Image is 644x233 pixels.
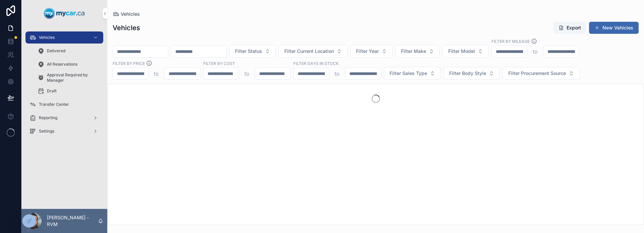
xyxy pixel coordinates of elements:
a: Settings [25,125,103,137]
div: scrollable content [21,27,107,146]
button: Select Button [443,45,489,58]
span: Filter Year [356,48,379,55]
button: Select Button [350,45,393,58]
span: Filter Procurement Source [508,70,566,77]
img: App logo [44,8,85,19]
button: Select Button [384,67,441,80]
span: Reporting [39,115,57,121]
a: Vehicles [25,31,103,44]
a: Vehicles [113,11,140,17]
span: Vehicles [39,35,55,40]
a: Delivered [34,45,103,57]
span: Delivered [47,48,65,54]
span: Draft [47,88,57,94]
button: Select Button [503,67,580,80]
span: Filter Status [235,48,262,55]
p: to [154,70,159,78]
a: Transfer Center [25,98,103,110]
a: Draft [34,85,103,97]
p: [PERSON_NAME] - RVM [47,214,98,228]
span: Filter Sales Type [390,70,427,77]
label: FILTER BY PRICE [113,60,145,66]
span: Settings [39,129,54,134]
label: Filter Days In Stock [293,60,339,66]
span: Approval Required by Manager [47,72,97,83]
p: to [335,70,340,78]
span: Filter Make [401,48,426,55]
a: All Reservations [34,58,103,70]
button: Select Button [229,45,276,58]
button: Select Button [444,67,500,80]
span: All Reservations [47,62,77,67]
label: Filter By Mileage [491,38,530,44]
span: Vehicles [121,11,140,17]
button: New Vehicles [589,22,639,34]
a: Approval Required by Manager [34,72,103,84]
p: to [244,70,249,78]
span: Filter Model [448,48,475,55]
span: Transfer Center [39,102,69,107]
button: Select Button [279,45,348,58]
button: Export [553,22,586,34]
p: to [533,48,538,56]
a: Reporting [25,112,103,124]
span: Filter Current Location [284,48,334,55]
button: Select Button [395,45,440,58]
label: FILTER BY COST [203,60,235,66]
h1: Vehicles [113,23,140,32]
span: Filter Body Style [449,70,486,77]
